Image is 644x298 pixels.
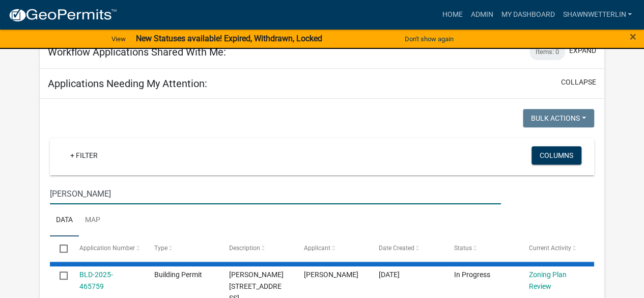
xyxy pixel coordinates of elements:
[219,236,294,261] datatable-header-cell: Description
[304,245,330,252] span: Applicant
[466,5,497,24] a: Admin
[107,31,130,47] a: View
[50,183,500,204] input: Search for applications
[444,236,519,261] datatable-header-cell: Status
[369,236,444,261] datatable-header-cell: Date Created
[454,270,490,279] span: In Progress
[569,45,596,56] button: expand
[528,245,571,252] span: Current Activity
[558,5,636,24] a: ShawnWetterlin
[531,146,581,165] button: Columns
[401,31,458,47] button: Don't show again
[145,236,219,261] datatable-header-cell: Type
[154,270,202,279] span: Building Permit
[630,31,636,43] button: Close
[379,245,414,252] span: Date Created
[519,236,594,261] datatable-header-cell: Current Activity
[229,245,260,252] span: Description
[62,146,106,165] a: + Filter
[304,270,358,279] span: Robert reyes
[154,245,167,252] span: Type
[497,5,558,24] a: My Dashboard
[50,236,69,261] datatable-header-cell: Select
[79,245,135,252] span: Application Number
[454,245,471,252] span: Status
[529,44,565,60] div: Items: 0
[50,204,79,237] a: Data
[70,236,145,261] datatable-header-cell: Application Number
[438,5,466,24] a: Home
[294,236,369,261] datatable-header-cell: Applicant
[48,46,226,58] h5: Workflow Applications Shared With Me:
[630,30,636,44] span: ×
[136,34,322,43] strong: New Statuses available! Expired, Withdrawn, Locked
[523,109,594,127] button: Bulk Actions
[79,204,106,237] a: Map
[379,270,400,279] span: 08/18/2025
[561,77,596,88] button: collapse
[528,270,566,290] a: Zoning Plan Review
[48,77,207,90] h5: Applications Needing My Attention:
[79,270,113,290] a: BLD-2025-465759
